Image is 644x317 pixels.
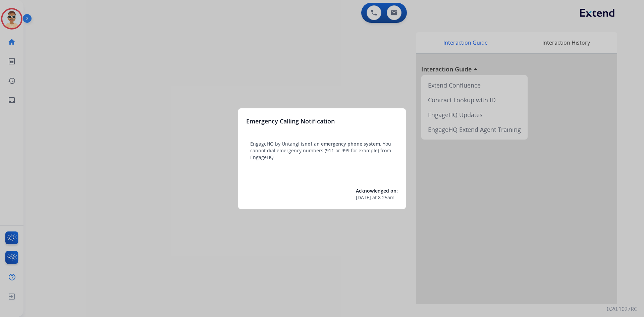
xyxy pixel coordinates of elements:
[305,141,380,147] span: not an emergency phone system
[356,194,371,201] span: [DATE]
[378,194,394,201] span: 8:25am
[246,116,335,126] h3: Emergency Calling Notification
[356,194,398,201] div: at
[607,305,637,313] p: 0.20.1027RC
[356,188,398,194] span: Acknowledged on:
[250,141,394,161] p: EngageHQ by Untangl is . You cannot dial emergency numbers (911 or 999 for example) from EngageHQ.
